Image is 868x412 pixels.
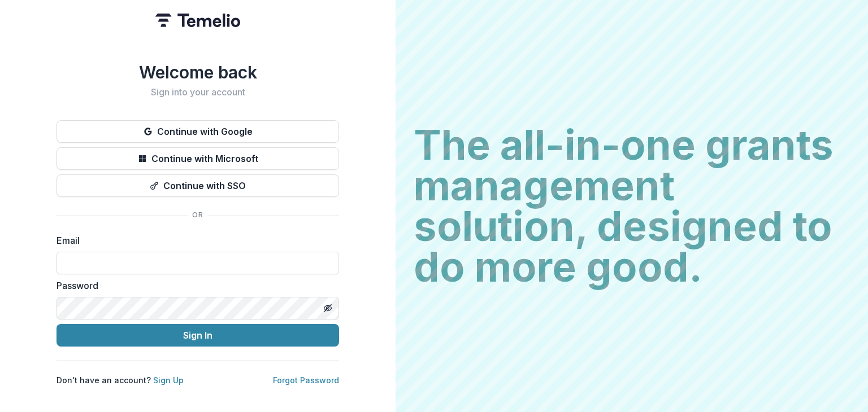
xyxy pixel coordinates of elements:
button: Continue with SSO [57,174,339,197]
label: Email [57,234,332,247]
h1: Welcome back [57,62,339,82]
button: Continue with Microsoft [57,147,339,170]
button: Sign In [57,324,339,347]
label: Password [57,279,332,292]
p: Don't have an account? [57,374,184,386]
a: Sign Up [153,375,184,385]
img: Temelio [155,14,240,27]
a: Forgot Password [273,375,339,385]
button: Continue with Google [57,120,339,143]
button: Toggle password visibility [319,299,337,317]
h2: Sign into your account [57,87,339,98]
